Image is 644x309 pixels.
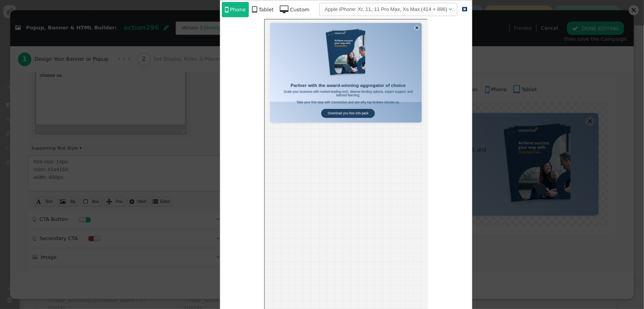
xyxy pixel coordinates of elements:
[462,7,467,12] span: 
[222,2,249,17] a:  Phone
[449,7,452,12] span: 
[280,5,288,14] span: 
[225,5,228,14] span: 
[56,89,110,98] a: Download you free info pack
[14,70,153,85] div: Scale your business with market-leading tech, diverse lending options, expert support, and tailor...
[230,6,246,14] div: Phone
[325,5,447,13] div: Apple iPhone: Xr, 11, 11 Pro Max, Xs Max (414 × 896)
[259,6,274,14] div: Tablet
[26,63,141,68] span: Partner with the award-winning aggregator of choice
[277,2,313,17] a:  Custom
[252,5,257,14] span: 
[459,3,470,15] a: 
[249,2,277,17] a:  Tablet
[290,6,309,14] div: Custom
[58,8,112,59] img: Image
